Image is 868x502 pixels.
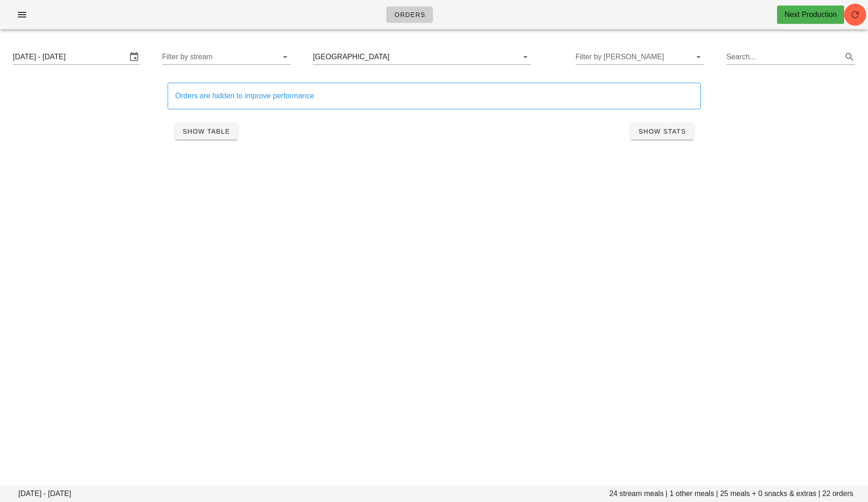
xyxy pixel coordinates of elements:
[175,123,237,140] button: Show Table
[313,50,531,64] div: [GEOGRAPHIC_DATA]
[631,123,693,140] button: Show Stats
[394,11,426,18] span: Orders
[162,50,291,64] div: Filter by stream
[175,90,693,102] div: Orders are hidden to improve performance
[386,6,434,23] a: Orders
[313,53,389,61] div: [GEOGRAPHIC_DATA]
[575,50,704,64] div: Filter by [PERSON_NAME]
[182,128,230,135] span: Show Table
[638,128,686,135] span: Show Stats
[784,9,837,20] div: Next Production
